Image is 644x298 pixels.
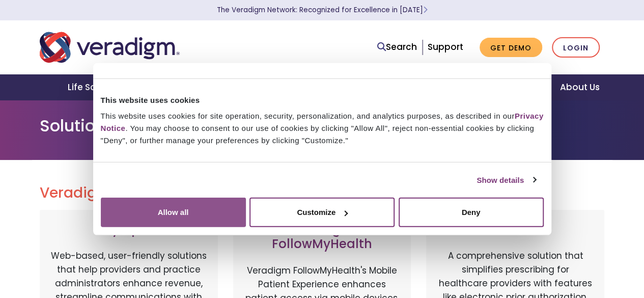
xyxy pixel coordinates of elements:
[101,94,544,106] div: This website uses cookies
[552,37,600,58] a: Login
[436,222,594,237] h3: ePrescribe
[477,174,536,186] a: Show details
[480,38,542,58] a: Get Demo
[547,74,611,100] a: About Us
[428,41,463,53] a: Support
[40,116,605,136] h1: Solution Login
[101,110,544,147] div: This website uses cookies for site operation, security, personalization, and analytics purposes, ...
[423,5,428,15] span: Learn More
[249,198,395,227] button: Customize
[217,5,428,15] a: The Veradigm Network: Recognized for Excellence in [DATE]Learn More
[101,198,246,227] button: Allow all
[40,31,180,64] img: Veradigm logo
[101,112,544,132] a: Privacy Notice
[399,198,544,227] button: Deny
[55,74,140,100] a: Life Sciences
[50,222,208,237] h3: Payerpath
[377,40,417,54] a: Search
[40,184,605,202] h2: Veradigm Solutions
[243,222,401,252] h3: Veradigm FollowMyHealth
